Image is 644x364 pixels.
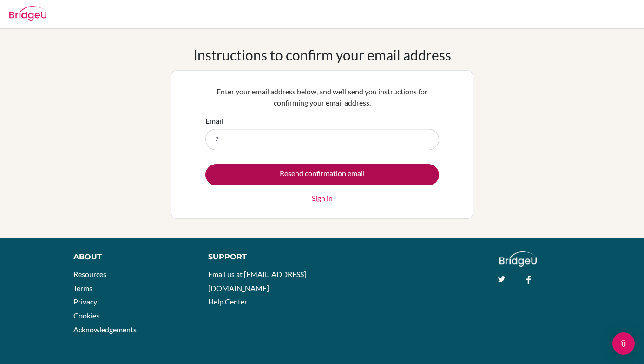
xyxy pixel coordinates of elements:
p: Enter your email address below, and we’ll send you instructions for confirming your email address. [205,86,439,108]
div: Support [208,251,313,263]
a: Privacy [73,297,97,306]
img: logo_white@2x-f4f0deed5e89b7ecb1c2cc34c3e3d731f90f0f143d5ea2071677605dd97b5244.png [499,251,537,267]
a: Cookies [73,311,99,320]
a: Help Center [208,297,247,306]
div: Open Intercom Messenger [612,332,635,355]
a: Terms [73,284,92,292]
a: Resources [73,270,106,278]
div: About [73,251,187,263]
a: Acknowledgements [73,325,137,334]
img: Bridge-U [9,6,46,21]
a: Email us at [EMAIL_ADDRESS][DOMAIN_NAME] [208,270,306,292]
a: Sign in [312,192,333,204]
label: Email [205,115,223,126]
h1: Instructions to confirm your email address [193,46,451,63]
input: Resend confirmation email [205,164,439,185]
